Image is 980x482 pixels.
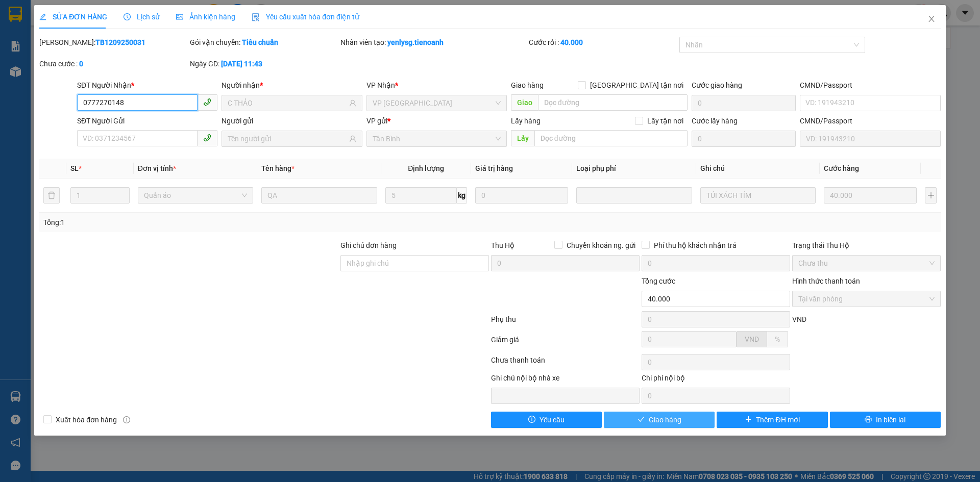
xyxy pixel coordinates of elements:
[490,314,641,332] div: Phụ thu
[39,37,188,48] div: [PERSON_NAME]:
[511,94,538,111] span: Giao
[572,159,696,179] th: Loại phụ phí
[650,240,741,251] span: Phí thu hộ khách nhận trả
[79,60,83,68] b: 0
[261,187,377,204] input: VD: Bàn, Ghế
[490,334,641,352] div: Giảm giá
[222,115,362,126] div: Người gửi
[475,164,513,172] span: Giá trị hàng
[190,58,338,69] div: Ngày GD:
[643,115,688,126] span: Lấy tận nơi
[792,315,806,323] span: VND
[830,412,941,428] button: printerIn biên lai
[52,414,121,425] span: Xuất hóa đơn hàng
[800,115,940,126] div: CMND/Passport
[490,354,641,372] div: Chưa thanh toán
[77,115,217,126] div: SĐT Người Gửi
[242,38,278,46] b: Tiêu chuẩn
[190,37,338,48] div: Gói vận chuyển:
[43,187,60,204] button: delete
[457,187,467,204] span: kg
[340,255,489,271] input: Ghi chú đơn hàng
[529,37,677,48] div: Cước rồi :
[927,15,936,23] span: close
[700,187,816,204] input: Ghi Chú
[511,81,544,89] span: Giao hàng
[70,164,79,172] span: SL
[925,187,936,204] button: plus
[540,414,565,425] span: Yêu cầu
[176,13,183,20] span: picture
[745,416,752,424] span: plus
[756,414,799,425] span: Thêm ĐH mới
[876,414,905,425] span: In biên lai
[228,133,347,144] input: Tên người gửi
[176,13,235,21] span: Ảnh kiện hàng
[800,80,940,91] div: CMND/Passport
[373,131,501,146] span: Tân Bình
[144,188,247,203] span: Quần áo
[511,117,541,125] span: Lấy hàng
[77,80,217,91] div: SĐT Người Nhận
[528,416,535,424] span: exclamation-circle
[475,187,568,204] input: 0
[39,58,188,69] div: Chưa cước :
[824,164,859,172] span: Cước hàng
[538,94,688,111] input: Dọc đường
[692,95,796,111] input: Cước giao hàng
[800,131,940,147] input: VD: 191943210
[560,38,583,46] b: 40.000
[798,291,935,307] span: Tại văn phòng
[775,335,780,343] span: %
[43,217,378,228] div: Tổng: 1
[366,81,395,89] span: VP Nhận
[222,80,362,91] div: Người nhận
[824,187,917,204] input: 0
[798,256,935,271] span: Chưa thu
[534,130,688,146] input: Dọc đường
[491,372,640,388] div: Ghi chú nội bộ nhà xe
[638,416,645,424] span: check
[717,412,827,428] button: plusThêm ĐH mới
[649,414,681,425] span: Giao hàng
[228,97,347,109] input: Tên người nhận
[340,241,397,249] label: Ghi chú đơn hàng
[692,131,796,147] input: Cước lấy hàng
[408,164,444,172] span: Định lượng
[95,38,145,46] b: TB1209250031
[792,277,860,285] label: Hình thức thanh toán
[387,38,444,46] b: yenlysg.tienoanh
[491,412,602,428] button: exclamation-circleYêu cầu
[604,412,715,428] button: checkGiao hàng
[692,81,742,89] label: Cước giao hàng
[586,80,688,91] span: [GEOGRAPHIC_DATA] tận nơi
[124,13,131,20] span: clock-circle
[39,13,107,21] span: SỬA ĐƠN HÀNG
[642,277,675,285] span: Tổng cước
[203,98,211,106] span: phone
[491,241,514,249] span: Thu Hộ
[138,164,176,172] span: Đơn vị tính
[792,240,941,251] div: Trạng thái Thu Hộ
[349,99,356,107] span: user
[562,240,640,251] span: Chuyển khoản ng. gửi
[340,37,527,48] div: Nhân viên tạo:
[252,13,359,21] span: Yêu cầu xuất hóa đơn điện tử
[203,134,211,142] span: phone
[39,13,46,20] span: edit
[692,117,738,125] label: Cước lấy hàng
[917,5,946,34] button: Close
[124,13,160,21] span: Lịch sử
[349,135,356,142] span: user
[366,115,507,126] div: VP gửi
[865,416,872,424] span: printer
[123,416,130,423] span: info-circle
[745,335,759,343] span: VND
[642,372,790,388] div: Chi phí nội bộ
[373,95,501,111] span: VP Đà Lạt
[511,130,534,146] span: Lấy
[261,164,295,172] span: Tên hàng
[221,60,262,68] b: [DATE] 11:43
[696,159,820,179] th: Ghi chú
[252,13,260,21] img: icon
